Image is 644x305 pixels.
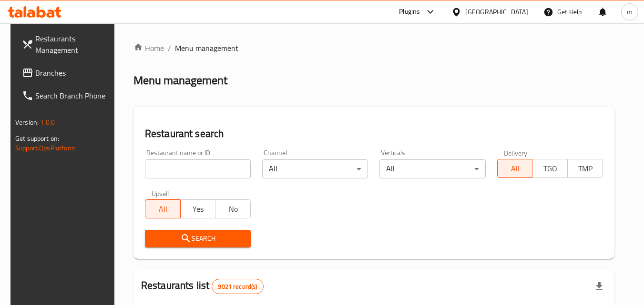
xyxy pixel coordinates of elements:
div: Plugins [399,6,420,18]
span: Menu management [175,42,238,54]
button: Search [145,230,251,247]
a: Branches [14,61,118,84]
span: TGO [536,162,564,176]
span: TMP [572,162,599,176]
span: Search Branch Phone [35,90,111,101]
span: m [627,7,633,17]
span: No [219,202,247,216]
div: [GEOGRAPHIC_DATA] [465,7,528,17]
button: Yes [180,199,216,218]
nav: breadcrumb [133,42,614,54]
div: All [262,159,368,178]
span: All [149,202,177,216]
a: Search Branch Phone [14,84,118,107]
span: Search [153,233,243,245]
label: Delivery [504,149,528,156]
span: 9021 record(s) [212,282,263,291]
a: Home [133,42,164,54]
a: Restaurants Management [14,27,118,61]
h2: Restaurant search [145,127,603,141]
div: Export file [588,275,611,298]
li: / [168,42,171,54]
div: All [379,159,485,178]
button: TMP [567,159,603,178]
a: Support.OpsPlatform [15,142,76,154]
span: 1.0.0 [40,116,55,128]
button: No [215,199,251,218]
span: Get support on: [15,132,59,145]
span: Restaurants Management [35,33,111,56]
h2: Restaurants list [141,278,264,294]
span: All [501,162,529,176]
span: Branches [35,67,111,79]
button: All [497,159,533,178]
button: All [145,199,181,218]
h2: Menu management [133,73,227,88]
input: Search for restaurant name or ID.. [145,159,251,178]
button: TGO [532,159,568,178]
span: Version: [15,116,39,128]
label: Upsell [152,190,169,197]
span: Yes [184,202,212,216]
div: Total records count [212,279,263,294]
